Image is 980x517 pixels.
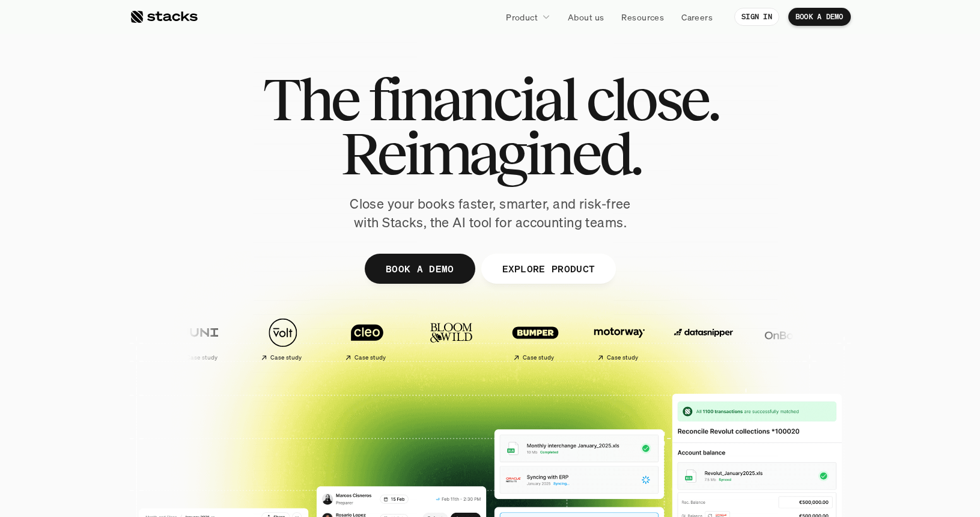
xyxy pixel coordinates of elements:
[385,260,454,277] p: BOOK A DEMO
[788,8,851,26] a: BOOK A DEMO
[263,72,358,126] span: The
[561,6,611,28] a: About us
[502,260,595,277] p: EXPLORE PRODUCT
[586,72,718,126] span: close.
[340,126,640,180] span: Reimagined.
[160,311,238,366] a: Case study
[522,354,554,361] h2: Case study
[328,311,406,366] a: Case study
[568,11,604,23] p: About us
[796,13,844,21] p: BOOK A DEMO
[481,254,616,284] a: EXPLORE PRODUCT
[496,311,574,366] a: Case study
[681,11,713,23] p: Careers
[580,311,659,366] a: Case study
[621,11,664,23] p: Resources
[364,254,475,284] a: BOOK A DEMO
[741,13,772,21] p: SIGN IN
[674,6,720,28] a: Careers
[368,72,576,126] span: financial
[340,195,641,232] p: Close your books faster, smarter, and risk-free with Stacks, the AI tool for accounting teams.
[614,6,671,28] a: Resources
[270,354,302,361] h2: Case study
[734,8,779,26] a: SIGN IN
[244,311,322,366] a: Case study
[606,354,638,361] h2: Case study
[186,354,218,361] h2: Case study
[354,354,386,361] h2: Case study
[506,11,538,23] p: Product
